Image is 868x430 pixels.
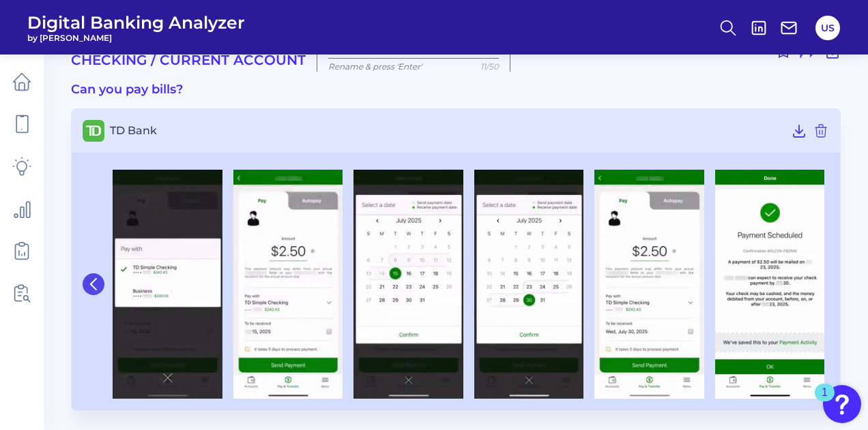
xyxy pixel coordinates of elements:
img: TD Bank [113,170,222,399]
img: TD Bank [233,170,343,399]
span: TD Bank [110,124,785,137]
span: Digital Banking Analyzer [27,12,245,33]
h2: Checking / Current Account [71,52,306,68]
h3: Can you pay bills? [71,82,841,97]
img: TD Bank [715,170,825,399]
img: TD Bank [474,170,584,399]
img: TD Bank [353,170,463,399]
span: by [PERSON_NAME] [27,33,245,43]
p: Rename & press 'Enter' [328,61,499,72]
img: TD Bank [594,170,704,399]
span: 11/50 [480,61,499,72]
button: US [815,16,840,40]
div: 1 [822,393,828,410]
button: Open Resource Center, 1 new notification [823,385,861,423]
